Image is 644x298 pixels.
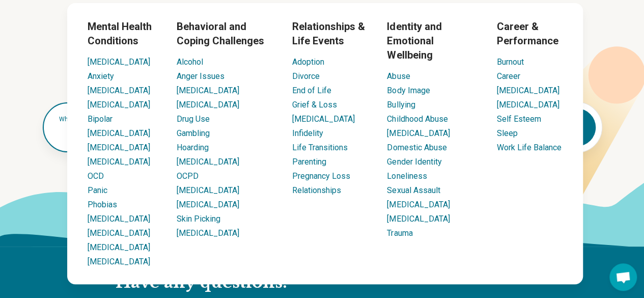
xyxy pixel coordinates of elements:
a: Gender Identity [387,157,441,167]
a: Domestic Abuse [387,143,446,152]
a: [MEDICAL_DATA] [88,100,150,110]
a: Parenting [292,157,326,167]
a: Trauma [387,228,412,238]
a: Drug Use [177,114,210,124]
a: Pregnancy Loss [292,171,350,181]
a: Panic [88,185,107,195]
h3: Relationships & Life Events [292,19,371,48]
a: Life Transitions [292,143,347,152]
a: Sleep [497,128,518,138]
a: Skin Picking [177,214,220,224]
a: Abuse [387,71,410,81]
a: Bipolar [88,114,113,124]
h3: Career & Performance [497,19,563,48]
div: Open chat [609,263,637,291]
a: Childhood Abuse [387,114,447,124]
a: OCD [88,171,104,181]
a: Infidelity [292,128,323,138]
a: Alcohol [177,57,203,67]
a: Hoarding [177,143,209,152]
a: Self Esteem [497,114,541,124]
a: [MEDICAL_DATA] [88,128,150,138]
a: [MEDICAL_DATA] [88,228,150,238]
a: [MEDICAL_DATA] [88,257,150,266]
a: [MEDICAL_DATA] [88,157,150,167]
a: Anxiety [88,71,114,81]
a: Body Image [387,86,430,95]
a: [MEDICAL_DATA] [88,214,150,224]
h3: Behavioral and Coping Challenges [177,19,275,48]
a: [MEDICAL_DATA] [88,86,150,95]
a: Relationships [292,185,341,195]
a: [MEDICAL_DATA] [88,242,150,252]
a: Anger Issues [177,71,225,81]
a: [MEDICAL_DATA] [88,143,150,152]
a: [MEDICAL_DATA] [88,57,150,67]
a: Work Life Balance [497,143,562,152]
a: [MEDICAL_DATA] [177,157,239,167]
a: [MEDICAL_DATA] [387,128,450,138]
a: Phobias [88,200,117,209]
a: [MEDICAL_DATA] [387,200,450,209]
a: [MEDICAL_DATA] [292,114,354,124]
a: Bullying [387,100,415,110]
a: Grief & Loss [292,100,337,110]
div: Find a Therapist [6,3,644,232]
a: Adoption [292,57,324,67]
a: [MEDICAL_DATA] [177,228,239,238]
a: Loneliness [387,171,427,181]
a: Burnout [497,57,524,67]
a: [MEDICAL_DATA] [497,100,559,110]
a: [MEDICAL_DATA] [177,200,239,209]
h3: Identity and Emotional Wellbeing [387,19,481,62]
a: [MEDICAL_DATA] [387,214,450,224]
a: Gambling [177,128,210,138]
a: Career [497,71,520,81]
a: OCPD [177,171,199,181]
a: End of Life [292,86,331,95]
a: [MEDICAL_DATA] [177,185,239,195]
a: [MEDICAL_DATA] [177,86,239,95]
a: Divorce [292,71,319,81]
a: [MEDICAL_DATA] [177,100,239,110]
h3: Mental Health Conditions [88,19,160,48]
a: Sexual Assault [387,185,440,195]
a: [MEDICAL_DATA] [497,86,559,95]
